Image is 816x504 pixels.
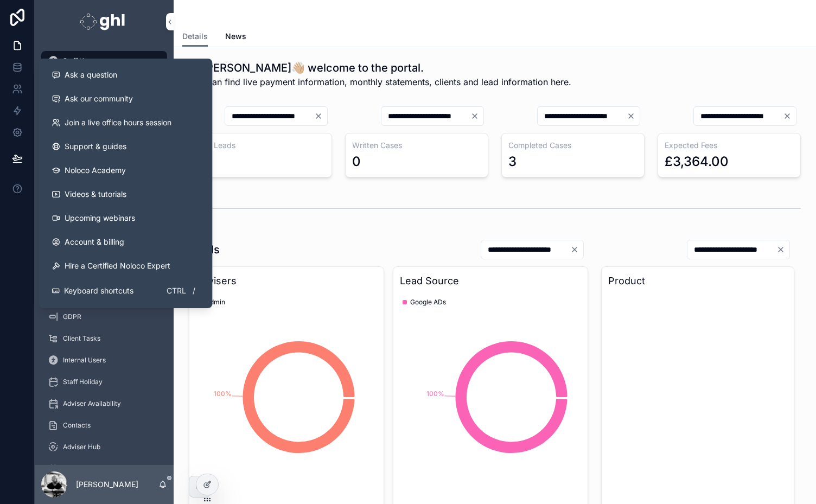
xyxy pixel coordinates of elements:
[41,51,167,71] a: Staff Home
[43,230,208,254] a: Account & billing
[63,421,91,430] span: Contacts
[570,245,583,254] button: Clear
[35,43,174,465] div: scrollable content
[41,307,167,327] a: GDPR
[65,93,133,104] span: Ask our community
[65,213,135,224] span: Upcoming webinars
[470,112,483,120] button: Clear
[400,273,581,289] h3: Lead Source
[508,140,637,151] h3: Completed Cases
[225,31,246,42] span: News
[352,153,361,170] div: 0
[41,350,167,370] a: Internal Users
[665,153,729,170] div: £3,364.00
[43,206,208,230] a: Upcoming webinars
[65,117,171,128] span: Join a live office hours session
[189,286,198,295] span: /
[43,158,208,182] a: Noloco Academy
[196,273,377,289] h3: Advisers
[63,334,100,343] span: Client Tasks
[314,112,327,120] button: Clear
[206,298,225,307] span: admin
[189,75,571,88] span: You can find live payment information, monthly statements, clients and lead information here.
[783,112,796,120] button: Clear
[182,31,208,42] span: Details
[65,69,117,80] span: Ask a question
[65,260,170,271] span: Hire a Certified Noloco Expert
[165,284,187,297] span: Ctrl
[41,394,167,413] a: Adviser Availability
[400,293,581,501] div: chart
[43,63,208,87] button: Ask a question
[508,153,517,170] div: 3
[665,140,794,151] h3: Expected Fees
[776,245,789,254] button: Clear
[63,312,81,321] span: GDPR
[65,189,126,200] span: Videos & tutorials
[63,399,121,408] span: Adviser Availability
[43,278,208,304] button: Keyboard shortcutsCtrl/
[63,443,100,451] span: Adviser Hub
[608,273,787,289] h3: Product
[41,416,167,435] a: Contacts
[196,293,377,501] div: chart
[43,87,208,111] a: Ask our community
[214,390,232,398] tspan: 100%
[63,56,98,65] span: Staff Home
[41,437,167,457] a: Adviser Hub
[65,141,126,152] span: Support & guides
[182,27,208,47] a: Details
[608,293,787,501] div: chart
[63,464,111,473] span: Meet The Team
[43,182,208,206] a: Videos & tutorials
[352,140,481,151] h3: Written Cases
[196,140,325,151] h3: Paid Leads
[65,165,126,176] span: Noloco Academy
[41,372,167,392] a: Staff Holiday
[410,298,446,307] span: Google ADs
[80,13,128,30] img: App logo
[43,111,208,135] a: Join a live office hours session
[65,237,124,247] span: Account & billing
[76,479,138,490] p: [PERSON_NAME]
[41,329,167,348] a: Client Tasks
[63,378,103,386] span: Staff Holiday
[627,112,640,120] button: Clear
[64,285,133,296] span: Keyboard shortcuts
[43,254,208,278] button: Hire a Certified Noloco Expert
[41,459,167,479] a: Meet The Team
[225,27,246,48] a: News
[189,60,571,75] h1: Hi [PERSON_NAME]👋🏼 welcome to the portal.
[63,356,106,365] span: Internal Users
[43,135,208,158] a: Support & guides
